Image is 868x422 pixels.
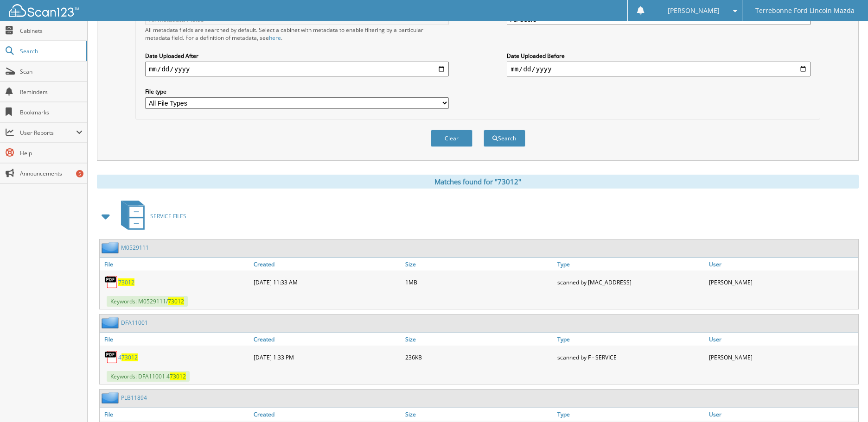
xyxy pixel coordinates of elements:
[403,408,555,421] a: Size
[822,378,868,422] iframe: Chat Widget
[403,333,555,346] a: Size
[168,297,184,305] span: 73012
[269,34,281,42] a: here
[150,212,186,220] span: SERVICE FILES
[115,198,186,234] a: SERVICE FILES
[20,88,83,96] span: Reminders
[121,244,149,252] a: M0529111
[707,273,858,291] div: [PERSON_NAME]
[100,408,251,421] a: File
[251,408,403,421] a: Created
[484,130,525,147] button: Search
[118,278,134,286] a: 73012
[20,27,83,35] span: Cabinets
[251,333,403,346] a: Created
[555,348,707,366] div: scanned by F - SERVICE
[555,333,707,346] a: Type
[9,4,79,17] img: scan123-logo-white.svg
[107,371,190,382] span: Keywords: DFA11001 4
[107,296,188,307] span: Keywords: M0529111/
[145,62,449,76] input: start
[507,62,811,76] input: end
[707,258,858,271] a: User
[121,394,147,402] a: PLB11894
[76,170,83,177] div: 5
[100,333,251,346] a: File
[251,348,403,366] div: [DATE] 1:33 PM
[121,319,148,327] a: DFA11001
[403,348,555,366] div: 236KB
[707,333,858,346] a: User
[403,273,555,291] div: 1MB
[145,52,449,60] label: Date Uploaded After
[104,275,118,289] img: PDF.png
[20,68,83,76] span: Scan
[102,392,121,403] img: folder2.png
[170,372,186,380] span: 73012
[20,149,83,157] span: Help
[431,130,472,147] button: Clear
[121,353,138,361] span: 73012
[507,52,811,60] label: Date Uploaded Before
[102,242,121,253] img: folder2.png
[20,170,83,177] span: Announcements
[100,258,251,271] a: File
[118,353,138,361] a: 473012
[403,258,555,271] a: Size
[145,88,449,95] label: File type
[555,258,707,271] a: Type
[104,350,118,364] img: PDF.png
[755,8,855,13] span: Terrebonne Ford Lincoln Mazda
[251,258,403,271] a: Created
[251,273,403,291] div: [DATE] 11:33 AM
[20,129,76,137] span: User Reports
[97,175,859,189] div: Matches found for "73012"
[20,47,81,55] span: Search
[102,317,121,328] img: folder2.png
[20,108,83,116] span: Bookmarks
[707,408,858,421] a: User
[707,348,858,366] div: [PERSON_NAME]
[555,408,707,421] a: Type
[668,8,720,13] span: [PERSON_NAME]
[555,273,707,291] div: scanned by [MAC_ADDRESS]
[145,26,449,42] div: All metadata fields are searched by default. Select a cabinet with metadata to enable filtering b...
